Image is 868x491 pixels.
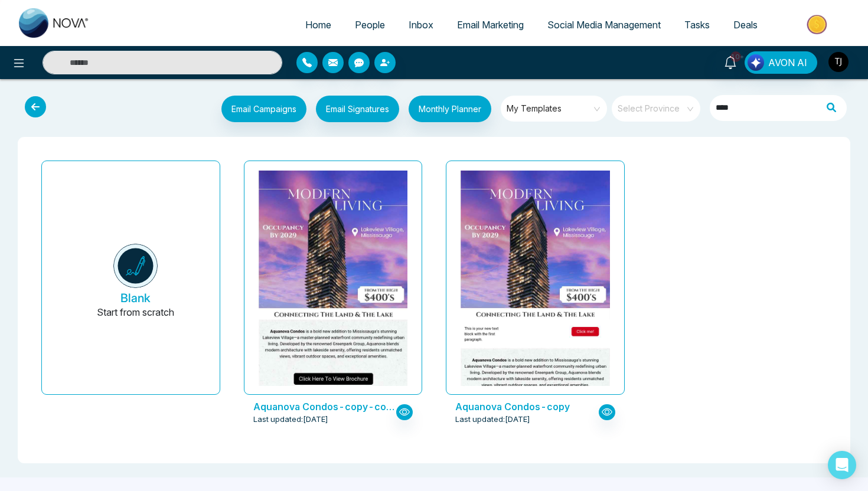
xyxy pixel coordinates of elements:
[306,96,399,125] a: Email Signatures
[455,414,530,425] span: Last updated: [DATE]
[61,171,210,394] button: BlankStart from scratch
[355,19,385,31] span: People
[120,291,151,305] h5: Blank
[399,96,491,125] a: Monthly Planner
[733,19,758,31] span: Deals
[716,51,745,72] a: 10+
[455,400,599,414] p: Aquanova Condos-copy
[768,55,807,70] span: AVON AI
[409,19,433,31] span: Inbox
[293,14,343,36] a: Home
[536,14,673,36] a: Social Media Management
[253,414,328,425] span: Last updated: [DATE]
[19,8,90,38] img: Nova CRM Logo
[745,51,817,74] button: AVON AI
[507,100,603,117] span: My Templates
[305,19,331,31] span: Home
[409,96,491,122] button: Monthly Planner
[253,400,397,414] p: Aquanova Condos-copy-copy
[457,19,524,31] span: Email Marketing
[445,14,536,36] a: Email Marketing
[684,19,710,31] span: Tasks
[722,14,769,36] a: Deals
[113,244,158,288] img: novacrm
[748,54,764,71] img: Lead Flow
[97,305,174,333] p: Start from scratch
[221,96,306,122] button: Email Campaigns
[343,14,397,36] a: People
[828,52,849,72] img: User Avatar
[828,451,856,479] div: Open Intercom Messenger
[547,19,661,31] span: Social Media Management
[212,102,306,114] a: Email Campaigns
[775,11,861,38] img: Market-place.gif
[397,14,445,36] a: Inbox
[730,51,741,62] span: 10+
[673,14,722,36] a: Tasks
[316,96,399,122] button: Email Signatures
